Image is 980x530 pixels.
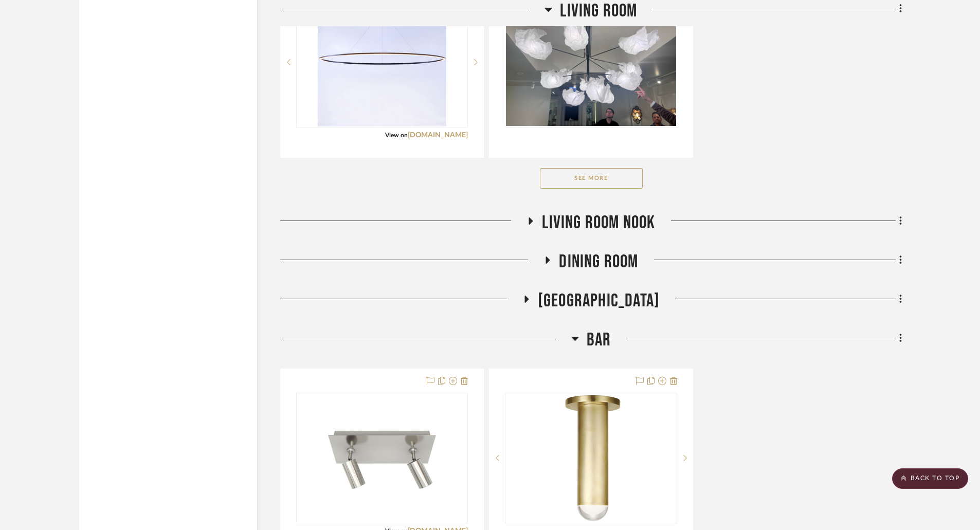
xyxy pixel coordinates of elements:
img: PureEdge Piston 2 Lt Monopoint 13Wx6Hx5..75D [318,394,446,522]
span: Dining Room [559,251,638,273]
button: See More [540,168,643,189]
scroll-to-top-button: BACK TO TOP [892,468,968,489]
a: [DOMAIN_NAME] [408,132,468,139]
img: Ebell Flush Mount [527,394,655,522]
span: Living Room Nook [542,212,655,234]
span: View on [385,132,408,138]
span: [GEOGRAPHIC_DATA] [538,290,660,312]
span: BAR [587,329,611,351]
